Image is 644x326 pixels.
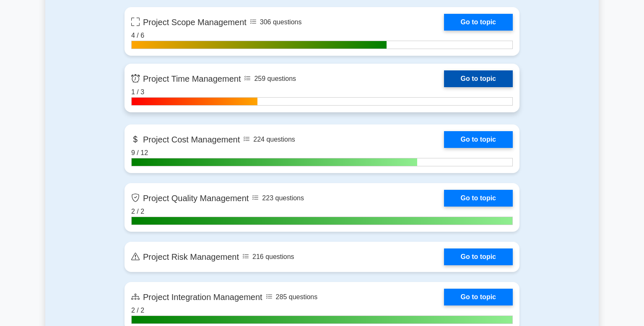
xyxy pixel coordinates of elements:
[444,70,513,87] a: Go to topic
[444,131,513,148] a: Go to topic
[444,14,513,31] a: Go to topic
[444,289,513,305] a: Go to topic
[444,190,513,207] a: Go to topic
[444,248,513,265] a: Go to topic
